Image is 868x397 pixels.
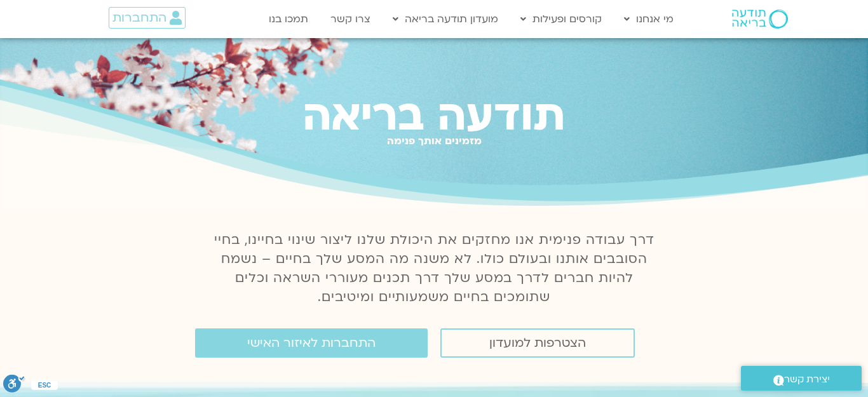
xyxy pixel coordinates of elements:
[732,10,788,29] img: תודעה בריאה
[741,366,862,391] a: יצירת קשר
[109,7,186,29] a: התחברות
[247,336,376,350] span: התחברות לאיזור האישי
[489,336,586,350] span: הצטרפות למועדון
[207,231,661,307] p: דרך עבודה פנימית אנו מחזקים את היכולת שלנו ליצור שינוי בחיינו, בחיי הסובבים אותנו ובעולם כולו. לא...
[618,7,680,31] a: מי אנחנו
[112,11,166,25] span: התחברות
[386,7,505,31] a: מועדון תודעה בריאה
[195,328,428,358] a: התחברות לאיזור האישי
[324,7,377,31] a: צרו קשר
[784,371,830,388] span: יצירת קשר
[262,7,315,31] a: תמכו בנו
[514,7,608,31] a: קורסים ופעילות
[440,328,635,358] a: הצטרפות למועדון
